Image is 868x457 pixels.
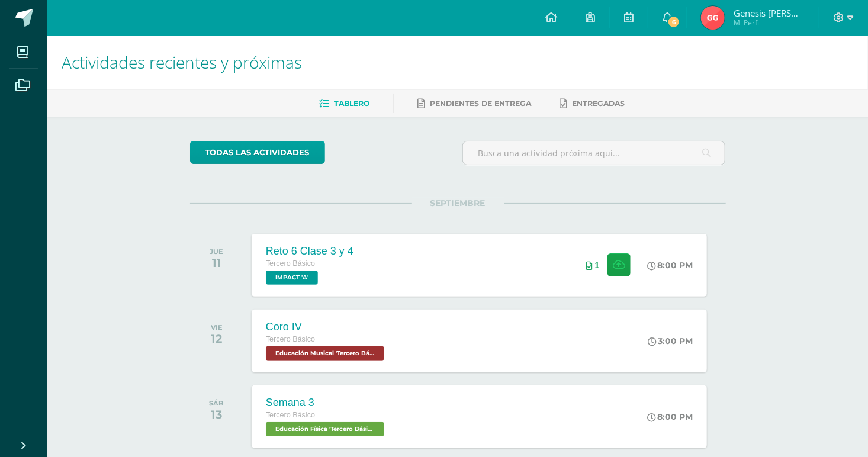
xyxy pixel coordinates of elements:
[266,422,384,436] span: Educación Física 'Tercero Básico A'
[209,407,224,421] div: 13
[572,99,625,108] span: Entregadas
[266,335,315,343] span: Tercero Básico
[211,323,223,332] div: VIE
[266,245,353,258] div: Reto 6 Clase 3 y 4
[266,411,315,419] span: Tercero Básico
[62,51,302,73] span: Actividades recientes y próximas
[334,99,369,108] span: Tablero
[595,260,600,270] span: 1
[190,141,325,164] a: todas las Actividades
[560,94,625,113] a: Entregadas
[648,336,693,346] div: 3:00 PM
[266,397,387,409] div: Semana 3
[586,260,600,270] div: Archivos entregados
[647,411,693,422] div: 8:00 PM
[266,259,315,268] span: Tercero Básico
[209,399,224,407] div: SÁB
[701,6,725,30] img: b26d26339415fef33be69fb96098ffe7.png
[412,198,504,208] span: SEPTIEMBRE
[266,346,384,361] span: Educación Musical 'Tercero Básico A'
[647,260,693,271] div: 8:00 PM
[319,94,369,113] a: Tablero
[734,18,805,28] span: Mi Perfil
[210,256,223,270] div: 11
[430,99,531,108] span: Pendientes de entrega
[266,271,318,285] span: IMPACT 'A'
[463,141,725,165] input: Busca una actividad próxima aquí...
[266,321,387,333] div: Coro IV
[210,247,223,256] div: JUE
[417,94,531,113] a: Pendientes de entrega
[667,15,680,28] span: 6
[734,7,805,19] span: Genesis [PERSON_NAME]
[211,332,223,346] div: 12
